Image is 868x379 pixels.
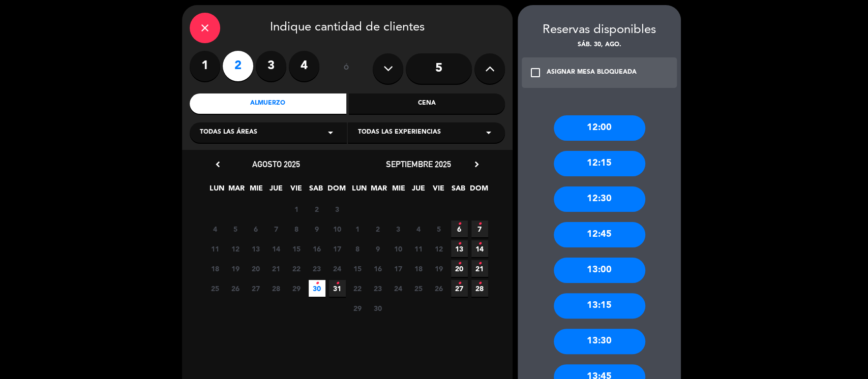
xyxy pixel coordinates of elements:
[268,240,285,257] span: 14
[410,280,427,297] span: 25
[471,159,482,170] i: chevron_right
[268,280,285,297] span: 28
[327,182,344,199] span: DOM
[268,182,285,199] span: JUE
[248,260,264,277] span: 20
[430,182,447,199] span: VIE
[190,93,346,114] div: Almuerzo
[451,280,468,297] span: 27
[228,182,245,199] span: MAR
[370,300,386,317] span: 30
[450,182,467,199] span: SAB
[386,159,451,169] span: septiembre 2025
[370,260,386,277] span: 16
[391,182,407,199] span: MIE
[309,220,325,237] span: 9
[458,256,461,272] i: •
[478,256,482,272] i: •
[324,127,337,139] i: arrow_drop_down
[248,280,264,297] span: 27
[554,222,645,247] div: 12:45
[227,260,244,277] span: 19
[547,68,637,78] div: ASIGNAR MESA BLOQUEADA
[554,329,645,354] div: 13:30
[410,182,427,199] span: JUE
[349,220,366,237] span: 1
[309,260,325,277] span: 23
[518,20,681,40] div: Reservas disponibles
[431,260,447,277] span: 19
[431,220,447,237] span: 5
[470,182,487,199] span: DOM
[213,159,223,170] i: chevron_left
[431,280,447,297] span: 26
[370,220,386,237] span: 2
[256,51,286,81] label: 3
[248,240,264,257] span: 13
[200,128,257,138] span: Todas las áreas
[390,280,407,297] span: 24
[554,186,645,212] div: 12:30
[227,220,244,237] span: 5
[329,240,346,257] span: 17
[471,240,488,257] span: 14
[349,240,366,257] span: 8
[248,220,264,237] span: 6
[207,240,224,257] span: 11
[371,182,387,199] span: MAR
[268,220,285,237] span: 7
[308,182,324,199] span: SAB
[199,22,211,34] i: close
[390,240,407,257] span: 10
[309,240,325,257] span: 16
[370,240,386,257] span: 9
[207,260,224,277] span: 18
[289,51,319,81] label: 4
[410,220,427,237] span: 4
[330,51,363,86] div: ó
[471,220,488,237] span: 7
[208,182,225,199] span: LUN
[483,127,495,139] i: arrow_drop_down
[358,128,441,138] span: Todas las experiencias
[288,260,305,277] span: 22
[336,275,339,292] i: •
[458,216,461,232] i: •
[349,260,366,277] span: 15
[329,201,346,217] span: 3
[478,275,482,292] i: •
[390,220,407,237] span: 3
[349,300,366,317] span: 29
[554,151,645,176] div: 12:15
[190,13,505,43] div: Indique cantidad de clientes
[252,159,300,169] span: agosto 2025
[309,201,325,217] span: 2
[370,280,386,297] span: 23
[390,260,407,277] span: 17
[471,280,488,297] span: 28
[458,275,461,292] i: •
[431,240,447,257] span: 12
[410,260,427,277] span: 18
[288,182,305,199] span: VIE
[227,240,244,257] span: 12
[349,280,366,297] span: 22
[410,240,427,257] span: 11
[471,260,488,277] span: 21
[190,51,220,81] label: 1
[478,236,482,252] i: •
[315,275,319,292] i: •
[458,236,461,252] i: •
[288,280,305,297] span: 29
[207,280,224,297] span: 25
[288,220,305,237] span: 8
[227,280,244,297] span: 26
[554,115,645,141] div: 12:00
[478,216,482,232] i: •
[288,240,305,257] span: 15
[554,293,645,319] div: 13:15
[451,260,468,277] span: 20
[268,260,285,277] span: 21
[349,93,505,114] div: Cena
[309,280,325,297] span: 30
